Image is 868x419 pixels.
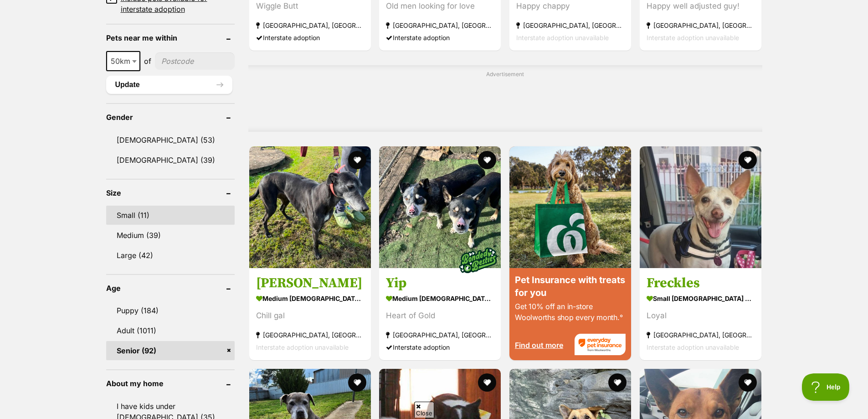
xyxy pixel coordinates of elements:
header: Pets near me within [106,34,235,42]
button: Update [106,76,232,94]
button: favourite [478,373,496,392]
a: Senior (92) [106,341,235,360]
header: Size [106,189,235,197]
a: Large (42) [106,246,235,265]
div: Interstate adoption [386,31,494,44]
strong: small [DEMOGRAPHIC_DATA] Dog [647,292,755,305]
header: About my home [106,379,235,388]
strong: medium [DEMOGRAPHIC_DATA] Dog [256,292,364,305]
h3: Yip [386,274,494,292]
span: 50km [107,55,139,67]
span: of [144,56,151,67]
strong: [GEOGRAPHIC_DATA], [GEOGRAPHIC_DATA] [256,19,364,31]
span: Interstate adoption unavailable [647,34,739,41]
button: favourite [739,373,757,392]
div: Interstate adoption [256,31,364,44]
h3: [PERSON_NAME] [256,274,364,292]
strong: [GEOGRAPHIC_DATA], [GEOGRAPHIC_DATA] [256,329,364,341]
button: favourite [739,151,757,169]
input: postcode [155,52,235,70]
a: Puppy (184) [106,301,235,320]
div: Chill gal [256,310,364,322]
strong: [GEOGRAPHIC_DATA], [GEOGRAPHIC_DATA] [647,19,755,31]
a: [DEMOGRAPHIC_DATA] (39) [106,150,235,170]
img: bonded besties [455,238,501,283]
h3: Freckles [647,274,755,292]
strong: [GEOGRAPHIC_DATA], [GEOGRAPHIC_DATA] [516,19,624,31]
span: 50km [106,51,140,71]
a: Medium (39) [106,226,235,245]
iframe: Help Scout Beacon - Open [802,373,850,401]
a: Small (11) [106,206,235,225]
header: Age [106,284,235,292]
a: Yip medium [DEMOGRAPHIC_DATA] Dog Heart of Gold [GEOGRAPHIC_DATA], [GEOGRAPHIC_DATA] Interstate a... [379,268,501,360]
strong: medium [DEMOGRAPHIC_DATA] Dog [386,292,494,305]
img: Yip - Australian Kelpie Dog [379,146,501,268]
strong: [GEOGRAPHIC_DATA], [GEOGRAPHIC_DATA] [386,19,494,31]
button: favourite [608,373,627,392]
button: favourite [348,151,366,169]
span: Close [414,402,434,418]
a: Adult (1011) [106,321,235,340]
a: [DEMOGRAPHIC_DATA] (53) [106,130,235,150]
strong: [GEOGRAPHIC_DATA], [GEOGRAPHIC_DATA] [647,329,755,341]
button: favourite [348,373,366,392]
div: Interstate adoption [386,341,494,353]
span: Interstate adoption unavailable [647,343,739,351]
img: Freckles - Jack Russell Terrier Dog [640,146,761,268]
div: Heart of Gold [386,310,494,322]
span: Interstate adoption unavailable [256,343,349,351]
img: Peggy - Greyhound Dog [249,146,371,268]
div: Advertisement [248,65,762,132]
strong: [GEOGRAPHIC_DATA], [GEOGRAPHIC_DATA] [386,329,494,341]
button: favourite [478,151,496,169]
span: Interstate adoption unavailable [516,34,609,41]
header: Gender [106,113,235,121]
a: [PERSON_NAME] medium [DEMOGRAPHIC_DATA] Dog Chill gal [GEOGRAPHIC_DATA], [GEOGRAPHIC_DATA] Inters... [249,268,371,360]
div: Loyal [647,310,755,322]
a: Freckles small [DEMOGRAPHIC_DATA] Dog Loyal [GEOGRAPHIC_DATA], [GEOGRAPHIC_DATA] Interstate adopt... [640,268,761,360]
